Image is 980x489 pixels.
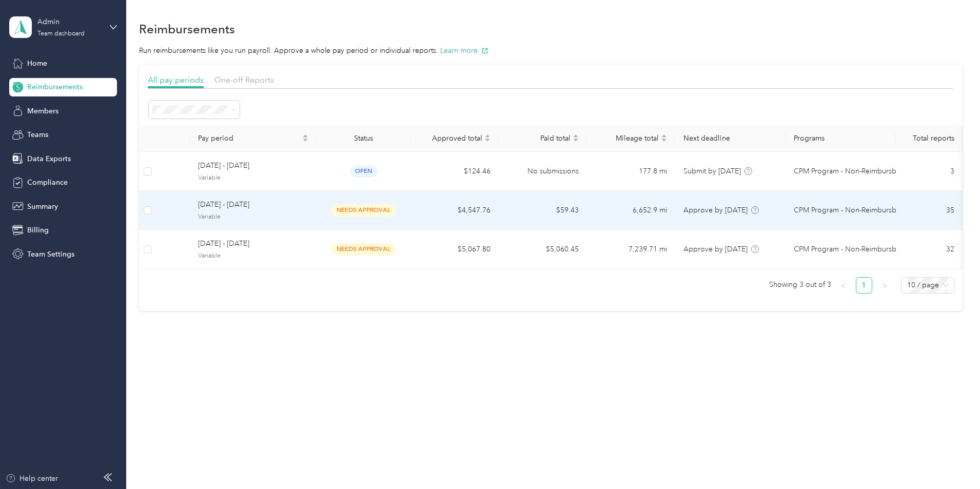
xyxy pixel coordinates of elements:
th: Paid total [499,125,587,152]
td: $124.46 [410,152,499,191]
span: Approve by [DATE] [683,206,748,214]
div: Team dashboard [37,31,85,37]
h1: Reimbursements [139,24,235,34]
span: Approve by [DATE] [683,245,748,253]
td: 7,239.71 mi [587,230,675,269]
span: Variable [198,251,308,261]
td: 6,652.9 mi [587,191,675,230]
th: Mileage total [587,125,675,152]
span: Reimbursements [27,82,83,92]
td: 32 [896,230,962,269]
span: Variable [198,173,308,183]
th: Approved total [410,125,499,152]
th: Pay period [190,125,317,152]
span: caret-up [661,133,667,139]
span: One-off Reports [214,75,274,85]
div: Status [325,134,402,143]
span: caret-up [573,133,579,139]
span: Team Settings [27,249,74,260]
td: 35 [896,191,962,230]
span: Paid total [507,134,571,143]
span: Teams [27,129,48,140]
span: CPM Program - Non-Reimbursbale [794,244,906,255]
span: Summary [27,201,58,212]
th: Total reports [896,125,962,152]
button: Help center [6,473,58,484]
span: 10 / page [907,278,948,293]
td: $59.43 [499,191,587,230]
span: needs approval [331,204,396,216]
span: caret-down [302,137,308,143]
span: left [840,283,847,289]
span: [DATE] - [DATE] [198,199,308,210]
span: caret-down [661,137,667,143]
span: right [881,283,888,289]
td: $5,067.80 [410,230,499,269]
li: Previous Page [835,277,852,294]
span: caret-down [484,137,491,143]
li: 1 [856,277,872,294]
td: 177.8 mi [587,152,675,191]
p: Run reimbursements like you run payroll. Approve a whole pay period or individual reports. [139,45,963,56]
li: Next Page [876,277,893,294]
span: needs approval [331,243,396,255]
span: Variable [198,212,308,222]
span: Approved total [419,134,482,143]
th: Next deadline [675,125,786,152]
span: CPM Program - Non-Reimbursbale [794,166,906,177]
span: caret-down [573,137,579,143]
span: Mileage total [595,134,659,143]
td: $4,547.76 [410,191,499,230]
a: 1 [856,278,872,293]
span: [DATE] - [DATE] [198,160,308,171]
td: 3 [896,152,962,191]
span: CPM Program - Non-Reimbursbale [794,205,906,216]
span: Data Exports [27,153,71,164]
div: Admin [37,16,102,27]
span: caret-up [484,133,491,139]
span: open [350,165,378,177]
iframe: Everlance-gr Chat Button Frame [923,432,980,489]
td: $5,060.45 [499,230,587,269]
span: Compliance [27,177,68,188]
span: Members [27,106,58,116]
span: Billing [27,225,49,236]
span: All pay periods [148,75,204,85]
span: Submit by [DATE] [683,167,741,175]
span: Showing 3 out of 3 [769,277,831,292]
th: Programs [786,125,896,152]
span: Pay period [198,134,300,143]
td: No submissions [499,152,587,191]
button: Learn more [440,45,488,56]
button: right [876,277,893,294]
div: Page Size [901,277,954,294]
button: left [835,277,852,294]
span: Home [27,58,47,69]
span: [DATE] - [DATE] [198,238,308,249]
span: caret-up [302,133,308,139]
